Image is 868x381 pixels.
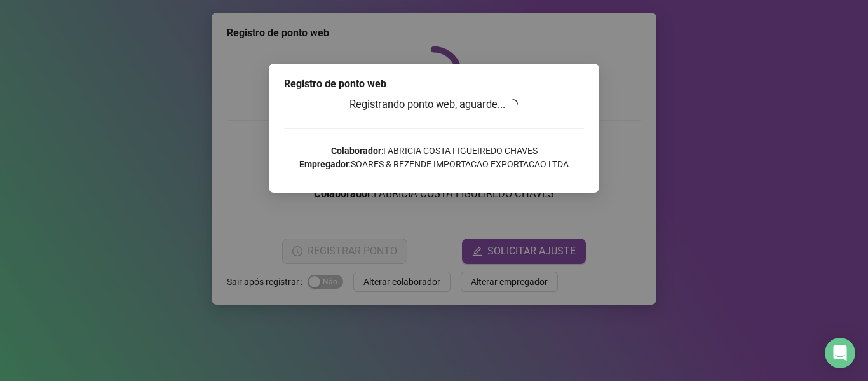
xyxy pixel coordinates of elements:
p: : FABRICIA COSTA FIGUEIREDO CHAVES : SOARES & REZENDE IMPORTACAO EXPORTACAO LTDA [284,144,584,171]
div: Registro de ponto web [284,76,584,92]
span: loading [507,99,519,110]
strong: Empregador [299,159,349,169]
strong: Colaborador [331,146,381,156]
div: Open Intercom Messenger [825,338,855,368]
h3: Registrando ponto web, aguarde... [284,97,584,113]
